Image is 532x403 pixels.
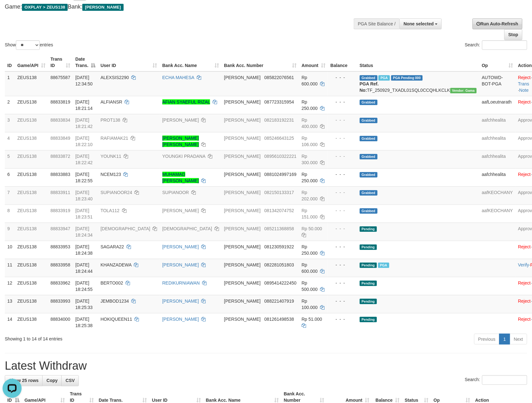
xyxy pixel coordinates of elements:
[51,208,70,213] span: 88833919
[264,75,294,80] span: Copy 085822076561 to clipboard
[162,154,205,159] a: YOUNGKI PRADANA
[162,299,199,304] a: [PERSON_NAME]
[5,205,15,223] td: 8
[360,263,377,268] span: Pending
[15,295,48,313] td: ZEUS138
[51,172,70,177] span: 88833883
[15,205,48,223] td: ZEUS138
[15,150,48,168] td: ZEUS138
[100,154,121,159] span: YOUNK11
[302,226,322,231] span: Rp 50.000
[75,262,93,274] span: [DATE] 18:24:44
[479,53,515,71] th: Op: activate to sort column ascending
[224,154,261,159] span: [PERSON_NAME]
[75,226,93,238] span: [DATE] 18:24:34
[224,208,261,213] span: [PERSON_NAME]
[264,299,294,304] span: Copy 088221407919 to clipboard
[15,132,48,150] td: ZEUS138
[5,53,15,71] th: ID
[5,114,15,132] td: 3
[100,172,121,177] span: NCEM123
[331,153,355,159] div: - - -
[162,118,199,123] a: [PERSON_NAME]
[222,53,299,71] th: Bank Acc. Number: activate to sort column ascending
[73,53,98,71] th: Date Trans.: activate to sort column descending
[519,88,529,93] a: Note
[331,99,355,105] div: - - -
[391,75,423,81] span: PGA Pending
[357,71,480,96] td: TF_250929_TXADL01SQL0CCQHLKCLK
[42,375,62,386] a: Copy
[224,280,261,285] span: [PERSON_NAME]
[51,280,70,285] span: 88833962
[479,132,515,150] td: aafchhealita
[331,298,355,304] div: - - -
[75,75,93,86] span: [DATE] 12:34:50
[5,186,15,205] td: 7
[399,18,442,29] button: None selected
[264,136,294,141] span: Copy 085246643125 to clipboard
[5,223,15,241] td: 9
[360,299,377,304] span: Pending
[16,40,40,50] select: Showentries
[98,53,160,71] th: User ID: activate to sort column ascending
[331,316,355,322] div: - - -
[331,280,355,286] div: - - -
[51,244,70,249] span: 88833953
[360,245,377,250] span: Pending
[518,317,531,322] a: Reject
[331,207,355,214] div: - - -
[224,136,261,141] span: [PERSON_NAME]
[51,299,70,304] span: 88833993
[264,190,294,195] span: Copy 082150133317 to clipboard
[162,136,199,147] a: [PERSON_NAME] [PERSON_NAME]
[482,40,527,50] input: Search:
[479,150,515,168] td: aafchhealita
[5,259,15,277] td: 11
[162,280,200,285] a: REDIKURNIAWAN
[264,99,294,104] span: Copy 087723315954 to clipboard
[15,277,48,295] td: ZEUS138
[61,375,79,386] a: CSV
[264,172,297,177] span: Copy 0881024997169 to clipboard
[504,29,522,40] a: Stop
[51,262,70,267] span: 88833958
[499,334,510,345] a: 1
[51,226,70,231] span: 88833947
[360,281,377,286] span: Pending
[100,226,150,231] span: [DEMOGRAPHIC_DATA]
[360,190,378,196] span: Grabbed
[5,360,527,373] h1: Latest Withdraw
[404,21,434,26] span: None selected
[360,317,377,322] span: Pending
[302,299,318,310] span: Rp 100.000
[5,150,15,168] td: 5
[510,334,527,345] a: Next
[75,244,93,256] span: [DATE] 18:24:38
[224,262,261,267] span: [PERSON_NAME]
[518,75,531,80] a: Reject
[75,99,93,111] span: [DATE] 18:21:14
[75,208,93,219] span: [DATE] 18:23:51
[15,223,48,241] td: ZEUS138
[379,75,390,81] span: Marked by aafpengsreynich
[360,154,378,159] span: Grabbed
[331,244,355,250] div: - - -
[479,205,515,223] td: aafKEOCHANY
[331,262,355,268] div: - - -
[75,118,93,129] span: [DATE] 18:21:42
[264,208,294,213] span: Copy 081342074752 to clipboard
[302,154,318,165] span: Rp 300.000
[302,172,318,183] span: Rp 250.000
[360,208,378,214] span: Grabbed
[264,262,294,267] span: Copy 082281051803 to clipboard
[479,168,515,186] td: aafchhealita
[354,18,399,29] div: PGA Site Balance /
[479,114,515,132] td: aafchhealita
[5,96,15,114] td: 2
[5,241,15,259] td: 10
[378,263,389,268] span: PGA
[224,226,261,231] span: [PERSON_NAME]
[302,136,318,147] span: Rp 106.000
[75,172,93,183] span: [DATE] 18:22:55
